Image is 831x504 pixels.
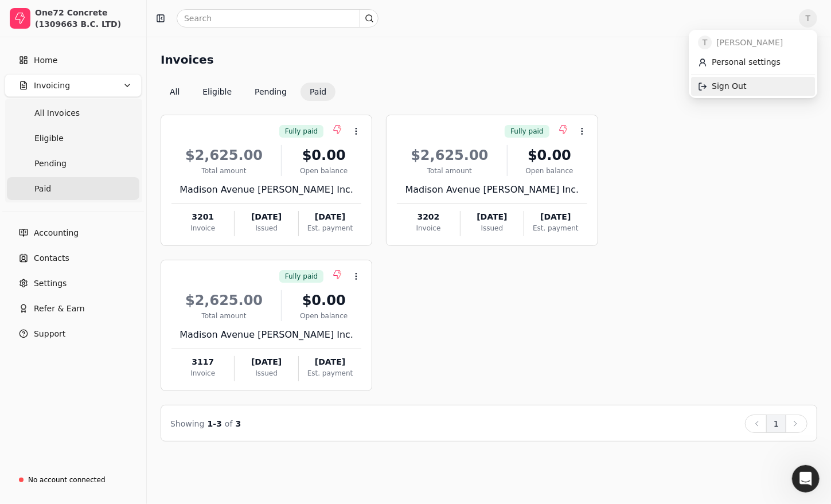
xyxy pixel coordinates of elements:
[5,221,142,244] a: Accounting
[397,183,587,197] div: Madison Avenue [PERSON_NAME] Inc.
[34,252,69,264] span: Contacts
[34,303,85,315] span: Refer & Earn
[225,419,233,428] span: of
[171,368,234,378] div: Invoice
[461,211,524,223] div: [DATE]
[299,211,361,223] div: [DATE]
[5,49,142,72] a: Home
[286,311,361,321] div: Open balance
[28,475,106,485] div: No account connected
[7,152,139,175] a: Pending
[34,132,64,144] span: Eligible
[512,145,587,166] div: $0.00
[171,328,361,342] div: Madison Avenue [PERSON_NAME] Inc.
[171,166,276,176] div: Total amount
[245,83,296,101] button: Pending
[286,290,361,311] div: $0.00
[34,183,51,195] span: Paid
[236,419,241,428] span: 3
[171,356,234,368] div: 3117
[299,356,361,368] div: [DATE]
[161,50,214,69] h2: Invoices
[161,83,189,101] button: All
[286,166,361,176] div: Open balance
[235,368,298,378] div: Issued
[171,183,361,197] div: Madison Avenue [PERSON_NAME] Inc.
[301,83,335,101] button: Paid
[177,9,379,28] input: Search
[712,80,746,92] span: Sign Out
[799,9,817,28] button: T
[235,356,298,368] div: [DATE]
[7,101,139,124] a: All Invoices
[286,145,361,166] div: $0.00
[235,211,298,223] div: [DATE]
[193,83,241,101] button: Eligible
[34,227,79,239] span: Accounting
[34,278,67,290] span: Settings
[712,56,781,68] span: Personal settings
[512,166,587,176] div: Open balance
[299,223,361,233] div: Est. payment
[5,322,142,345] button: Support
[208,419,222,428] span: 1 - 3
[170,419,204,428] span: Showing
[161,83,335,101] div: Invoice filter options
[7,177,139,200] a: Paid
[7,127,139,150] a: Eligible
[766,415,786,433] button: 1
[510,126,543,136] span: Fully paid
[698,36,712,49] span: T
[285,271,318,282] span: Fully paid
[171,223,234,233] div: Invoice
[5,74,142,97] button: Invoicing
[5,247,142,269] a: Contacts
[34,107,80,119] span: All Invoices
[171,211,234,223] div: 3201
[397,166,502,176] div: Total amount
[34,158,67,170] span: Pending
[461,223,524,233] div: Issued
[171,290,276,311] div: $2,625.00
[35,7,136,30] div: One72 Concrete (1309663 B.C. LTD)
[716,37,783,49] span: [PERSON_NAME]
[171,145,276,166] div: $2,625.00
[397,211,459,223] div: 3202
[5,297,142,320] button: Refer & Earn
[5,272,142,295] a: Settings
[34,80,70,92] span: Invoicing
[5,470,142,490] a: No account connected
[397,145,502,166] div: $2,625.00
[34,54,57,67] span: Home
[235,223,298,233] div: Issued
[792,465,820,493] iframe: Intercom live chat
[299,368,361,378] div: Est. payment
[285,126,318,136] span: Fully paid
[524,223,587,233] div: Est. payment
[397,223,459,233] div: Invoice
[171,311,276,321] div: Total amount
[524,211,587,223] div: [DATE]
[34,328,65,340] span: Support
[689,30,817,98] div: T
